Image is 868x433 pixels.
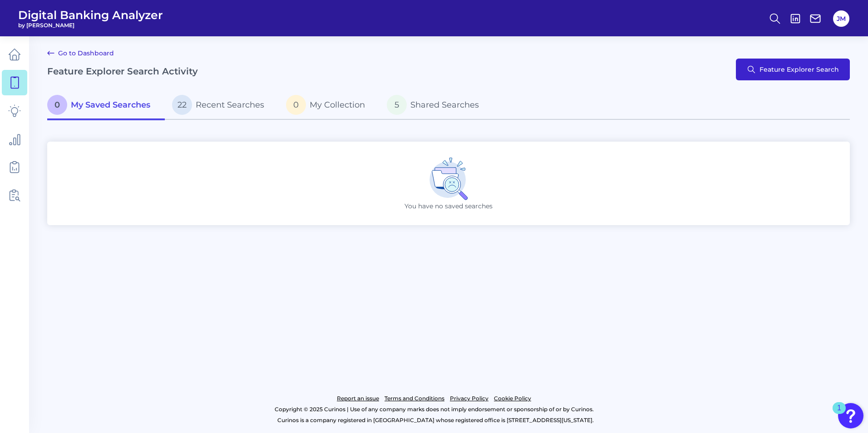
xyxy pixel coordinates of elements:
a: Cookie Policy [494,393,531,404]
a: 0My Collection [279,91,380,120]
a: Go to Dashboard [47,48,114,59]
span: 22 [172,95,192,115]
a: Terms and Conditions [385,393,444,404]
a: 5Shared Searches [380,91,493,120]
span: Recent Searches [196,100,264,110]
span: Digital Banking Analyzer [18,8,163,22]
button: Feature Explorer Search [736,59,850,80]
a: 0My Saved Searches [47,91,165,120]
span: My Saved Searches [71,100,150,110]
p: Copyright © 2025 Curinos | Use of any company marks does not imply endorsement or sponsorship of ... [44,404,824,415]
span: My Collection [310,100,365,110]
span: by [PERSON_NAME] [18,22,163,29]
a: 22Recent Searches [165,91,279,120]
p: Curinos is a company registered in [GEOGRAPHIC_DATA] whose registered office is [STREET_ADDRESS][... [47,415,824,426]
div: You have no saved searches [47,142,850,225]
button: JM [833,10,849,27]
span: 0 [47,95,67,115]
span: 5 [387,95,407,115]
span: Feature Explorer Search [759,66,839,73]
span: 0 [286,95,306,115]
div: 1 [837,408,841,420]
h2: Feature Explorer Search Activity [47,66,198,77]
a: Report an issue [337,393,379,404]
button: Open Resource Center, 1 new notification [838,403,863,428]
a: Privacy Policy [450,393,488,404]
span: Shared Searches [410,100,479,110]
